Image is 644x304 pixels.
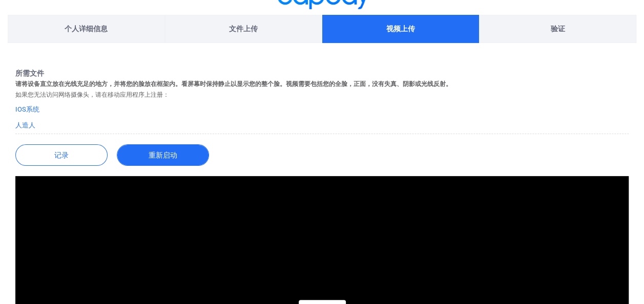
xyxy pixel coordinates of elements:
button: 重新启动 [117,144,209,166]
a: iOS系统 [15,105,39,113]
h5: 请将设备直立放在光线充足的地方，并将您的脸放在框架内。看屏幕时保持静止以显示您的整个脸。视频需要包括您的全脸，正面，没有失真、阴影或光线反射。 [15,79,452,89]
p: 个人详细信息 [65,23,108,34]
p: 视频上传 [386,23,415,34]
h5: 如果您无法访问网络摄像头，请在移动应用程序上注册： [15,90,452,99]
p: 验证 [551,23,565,34]
p: 文件上传 [229,23,258,34]
a: 人造人 [15,121,35,129]
h5: 所需文件 [15,69,452,78]
button: 记录 [15,144,108,166]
